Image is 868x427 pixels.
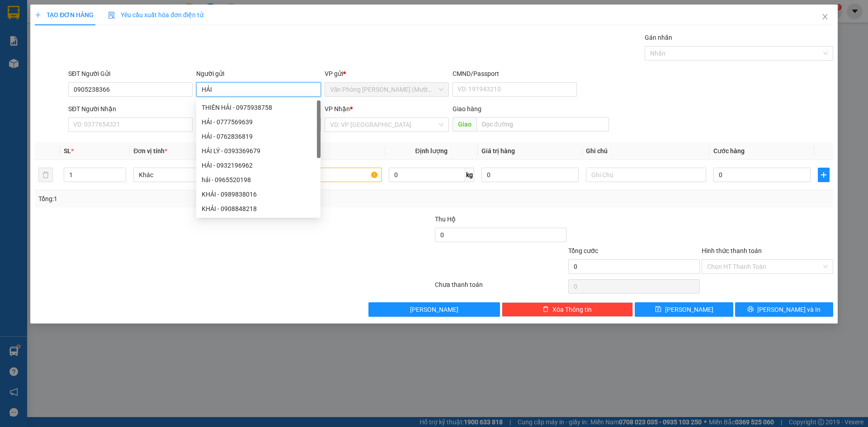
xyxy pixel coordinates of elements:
div: hải - 0965520198 [202,175,315,185]
div: Chưa thanh toán [434,280,567,296]
span: close [821,13,829,20]
span: Giao [453,117,476,131]
input: Ghi Chú [586,168,706,182]
input: VD: Bàn, Ghế [261,168,381,182]
span: Văn Phòng Trần Phú (Mường Thanh) [330,83,443,96]
div: HẢI - 0777569639 [196,115,321,129]
span: Xóa Thông tin [552,305,592,314]
label: Hình thức thanh toán [702,247,762,254]
div: HẢI - 0777569639 [202,117,315,127]
div: SĐT Người Gửi [68,69,193,79]
div: HẢI - 0762836819 [202,131,315,141]
span: TẠO ĐƠN HÀNG [35,11,94,19]
span: VP Nhận [325,105,350,113]
b: [PERSON_NAME] [11,58,51,101]
div: SĐT Người Nhận [68,104,193,114]
div: HẢI LÝ - 0393369679 [196,144,321,158]
span: Tổng cước [568,247,598,254]
div: HẢI - 0932196962 [196,158,321,173]
div: hải - 0965520198 [196,173,321,187]
button: delete [38,168,53,182]
img: logo.jpg [98,11,120,33]
input: 0 [481,168,579,182]
b: [DOMAIN_NAME] [76,34,124,42]
span: Thu Hộ [435,216,456,223]
div: HẢI - 0762836819 [196,129,321,144]
span: Khác [139,168,248,182]
img: icon [108,12,115,19]
span: [PERSON_NAME] [410,305,458,314]
div: Tổng: 1 [38,194,335,204]
span: Giá trị hàng [481,147,515,155]
div: KHẢI - 0908848218 [196,202,321,216]
span: save [655,306,661,313]
span: Giao hàng [453,105,481,113]
span: delete [542,306,549,313]
button: deleteXóa Thông tin [502,302,633,317]
span: [PERSON_NAME] và In [757,305,821,314]
b: BIÊN NHẬN GỬI HÀNG [58,13,87,71]
span: printer [747,306,754,313]
div: KHẢI - 0989838016 [196,187,321,202]
div: HẢI LÝ - 0393369679 [202,146,315,156]
th: Ghi chú [582,142,710,160]
div: KHẢI - 0908848218 [202,204,315,214]
div: VP gửi [325,69,449,79]
span: plus [818,171,829,178]
li: (c) 2017 [76,43,124,54]
button: [PERSON_NAME] [368,302,500,317]
img: logo.jpg [11,11,57,56]
span: [PERSON_NAME] [665,305,713,314]
div: HẢI - 0932196962 [202,160,315,170]
span: Đơn vị tính [133,147,167,155]
button: Close [812,5,838,30]
div: KHẢI - 0989838016 [202,189,315,199]
span: SL [64,147,71,155]
div: THIÊN HẢI - 0975938758 [196,100,321,115]
span: Cước hàng [713,147,745,155]
button: plus [818,168,830,182]
div: Người gửi [196,69,321,79]
input: Dọc đường [476,117,609,131]
div: THIÊN HẢI - 0975938758 [202,103,315,113]
span: kg [465,168,474,182]
div: CMND/Passport [453,69,577,79]
button: printer[PERSON_NAME] và In [735,302,833,317]
span: plus [35,12,41,18]
span: Yêu cầu xuất hóa đơn điện tử [108,11,203,19]
label: Gán nhãn [645,34,672,41]
button: save[PERSON_NAME] [635,302,733,317]
span: Định lượng [415,147,448,155]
